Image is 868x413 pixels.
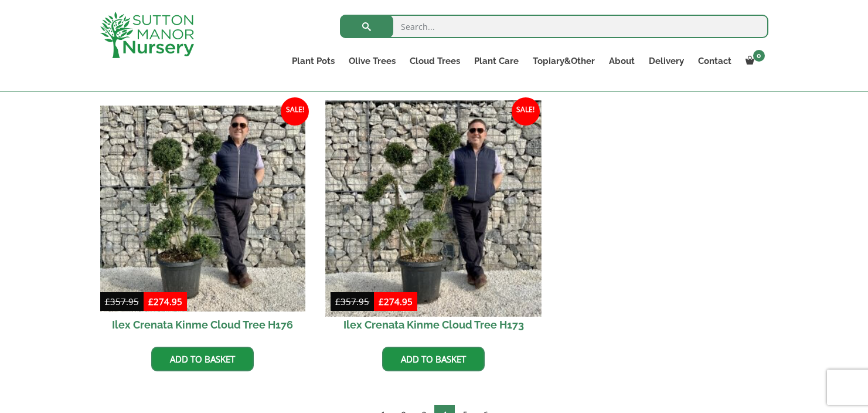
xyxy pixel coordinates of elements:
span: Sale! [281,97,309,126]
a: Contact [691,53,738,69]
a: Sale! Ilex Crenata Kinme Cloud Tree H176 [100,106,306,338]
a: Topiary&Other [526,53,602,69]
bdi: 357.95 [105,296,139,307]
a: About [602,53,642,69]
span: Sale! [512,97,540,126]
img: logo [100,12,194,58]
h2: Ilex Crenata Kinme Cloud Tree H173 [331,312,536,338]
a: Cloud Trees [403,53,467,69]
h2: Ilex Crenata Kinme Cloud Tree H176 [100,312,306,338]
a: Delivery [642,53,691,69]
span: 0 [753,50,765,62]
a: Plant Pots [285,53,342,69]
img: Ilex Crenata Kinme Cloud Tree H173 [326,100,542,316]
a: Plant Care [467,53,526,69]
bdi: 274.95 [379,296,413,307]
a: Add to basket: “Ilex Crenata Kinme Cloud Tree H176” [151,347,254,371]
bdi: 274.95 [148,296,182,307]
a: Sale! Ilex Crenata Kinme Cloud Tree H173 [331,106,536,338]
span: £ [105,296,110,307]
input: Search... [340,15,768,38]
img: Ilex Crenata Kinme Cloud Tree H176 [100,106,306,312]
span: £ [335,296,341,307]
span: £ [379,296,384,307]
bdi: 357.95 [335,296,369,307]
a: Add to basket: “Ilex Crenata Kinme Cloud Tree H173” [382,347,485,371]
a: 0 [738,53,768,69]
span: £ [148,296,154,307]
a: Olive Trees [342,53,403,69]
